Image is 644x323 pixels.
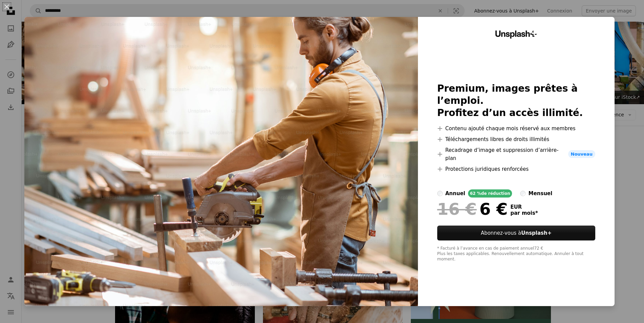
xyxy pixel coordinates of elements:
[437,124,595,133] li: Contenu ajouté chaque mois réservé aux membres
[510,204,538,210] span: EUR
[528,189,552,198] div: mensuel
[445,189,465,198] div: annuel
[437,200,508,218] div: 6 €
[568,150,595,158] span: Nouveau
[520,191,526,196] input: mensuel
[437,246,595,262] div: * Facturé à l’avance en cas de paiement annuel 72 € Plus les taxes applicables. Renouvellement au...
[521,230,552,236] strong: Unsplash+
[437,83,595,119] h2: Premium, images prêtes à l’emploi. Profitez d’un accès illimité.
[468,189,512,198] div: 62 % de réduction
[510,210,538,216] span: par mois *
[437,226,595,240] button: Abonnez-vous àUnsplash+
[437,191,443,196] input: annuel62 %de réduction
[437,135,595,143] li: Téléchargements libres de droits illimités
[437,146,595,162] li: Recadrage d’image et suppression d’arrière-plan
[437,200,477,218] span: 16 €
[437,165,595,173] li: Protections juridiques renforcées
